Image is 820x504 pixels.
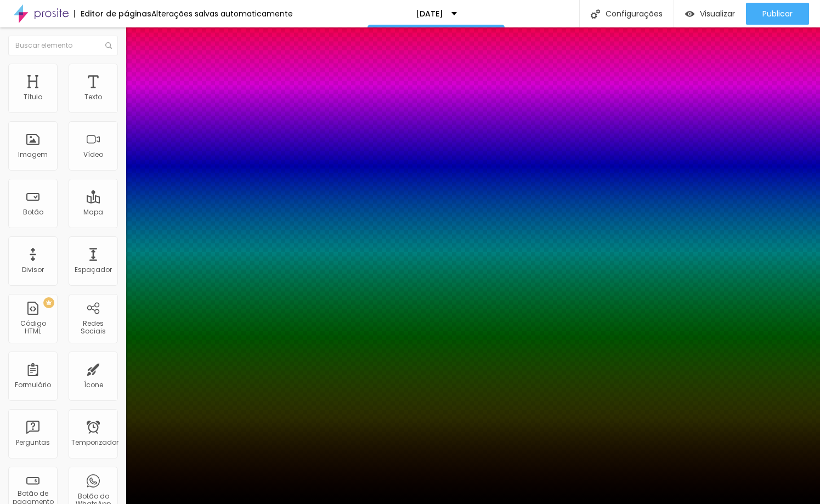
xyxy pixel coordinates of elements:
font: Configurações [606,8,663,19]
font: Código HTML [20,319,46,336]
font: Perguntas [16,438,50,447]
font: Redes Sociais [81,319,106,336]
font: [DATE] [416,8,443,19]
img: Ícone [105,42,112,49]
font: Espaçador [75,265,112,274]
font: Formulário [15,380,51,389]
font: Texto [84,92,102,101]
font: Botão [23,207,43,217]
font: Ícone [84,380,103,389]
img: view-1.svg [685,9,694,19]
font: Mapa [83,207,103,217]
font: Título [24,92,42,101]
img: Ícone [591,9,600,19]
font: Publicar [762,8,793,19]
font: Editor de páginas [81,8,151,19]
button: Visualizar [674,3,746,25]
font: Imagem [18,150,48,159]
font: Vídeo [83,150,103,159]
font: Divisor [22,265,44,274]
font: Temporizador [71,438,118,447]
input: Buscar elemento [8,36,118,55]
font: Alterações salvas automaticamente [151,8,293,19]
button: Publicar [746,3,809,25]
font: Visualizar [700,8,735,19]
